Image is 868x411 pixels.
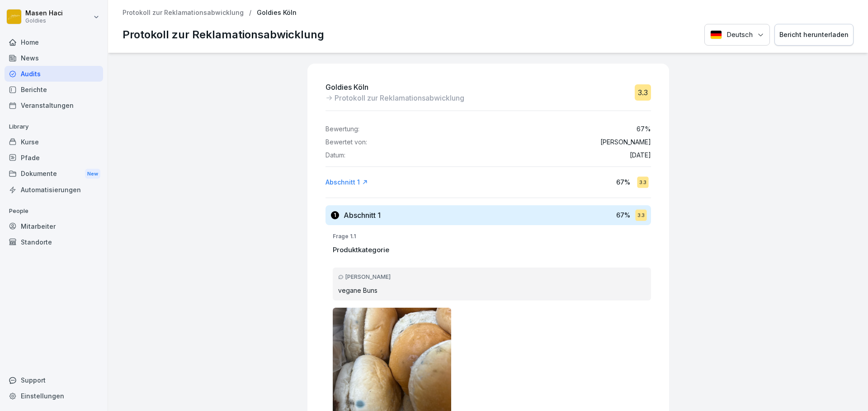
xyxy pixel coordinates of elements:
div: Support [5,372,103,388]
p: Bewertet von: [325,139,367,146]
a: Protokoll zur Reklamationsabwicklung [123,9,244,17]
button: Language [704,24,770,46]
div: New [85,169,100,179]
a: Einstellungen [5,388,103,404]
div: Dokumente [5,166,103,182]
div: 3.3 [635,84,651,101]
a: Berichte [5,82,103,97]
p: Protokoll zur Reklamationsabwicklung [123,27,324,43]
p: vegane Buns [338,286,646,295]
a: Kurse [5,134,103,150]
p: Goldies Köln [325,82,464,92]
div: [PERSON_NAME] [338,273,646,281]
p: 67 % [616,177,630,187]
p: 67 % [637,125,651,133]
img: Deutsch [710,30,722,39]
p: [DATE] [630,152,651,159]
a: Veranstaltungen [5,97,103,113]
div: 1 [331,211,339,219]
p: Produktkategorie [333,245,651,255]
div: 3.3 [635,209,646,221]
p: Frage 1.1 [333,232,651,240]
p: Library [5,120,103,134]
p: [PERSON_NAME] [600,139,651,146]
a: Audits [5,66,103,82]
p: Deutsch [726,30,753,40]
p: Bewertung: [325,125,359,133]
a: Standorte [5,234,103,250]
h3: Abschnitt 1 [344,210,381,220]
a: Automatisierungen [5,182,103,198]
p: 67 % [616,210,630,220]
a: Pfade [5,150,103,166]
p: Goldies [25,18,63,24]
a: News [5,50,103,66]
p: Datum: [325,152,345,159]
p: People [5,204,103,218]
div: Bericht herunterladen [779,30,849,40]
button: Bericht herunterladen [774,24,854,46]
a: Mitarbeiter [5,218,103,234]
a: DokumenteNew [5,166,103,182]
a: Abschnitt 1 [325,178,368,187]
a: Home [5,34,103,50]
div: 3.3 [637,176,648,188]
p: Protokoll zur Reklamationsabwicklung [335,92,464,103]
p: Goldies Köln [257,9,297,17]
p: Masen Haci [25,9,63,17]
p: / [249,9,251,17]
